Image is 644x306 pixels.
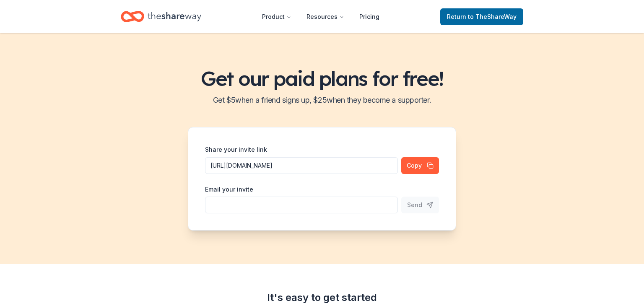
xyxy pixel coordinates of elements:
[255,7,386,26] nav: Main
[353,8,386,25] a: Pricing
[300,8,351,25] button: Resources
[255,8,298,25] button: Product
[401,157,439,174] button: Copy
[205,145,267,154] label: Share your invite link
[447,12,517,22] span: Return
[10,93,634,107] h2: Get $ 5 when a friend signs up, $ 25 when they become a supporter.
[468,13,517,20] span: to TheShareWay
[121,291,523,304] div: It's easy to get started
[121,7,201,26] a: Home
[205,185,253,194] label: Email your invite
[440,8,523,25] a: Returnto TheShareWay
[10,67,634,90] h1: Get our paid plans for free!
